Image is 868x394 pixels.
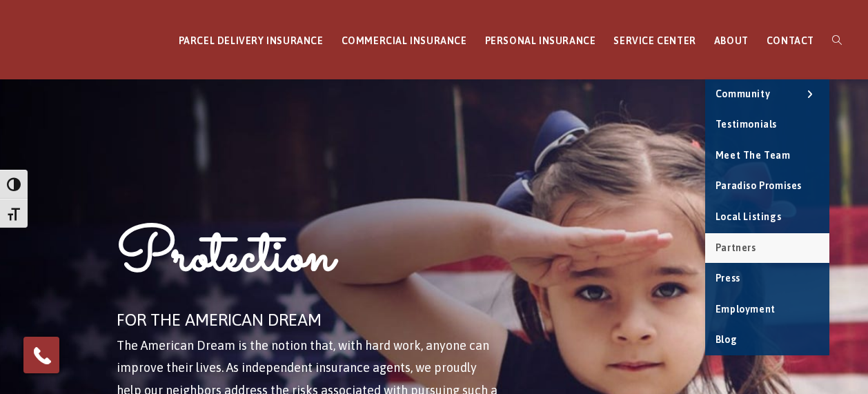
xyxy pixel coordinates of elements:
span: COMMERCIAL INSURANCE [342,35,467,46]
a: Local Listings [705,202,829,233]
span: Testimonials [716,119,777,130]
span: Employment [716,304,776,315]
a: ABOUT [705,3,758,79]
span: Local Listings [716,211,781,222]
span: SERVICE CENTER [613,35,696,46]
a: SERVICE CENTER [604,3,704,79]
a: Meet the Team [705,141,829,171]
span: Press [716,273,740,284]
a: COMMERCIAL INSURANCE [333,3,476,79]
a: PERSONAL INSURANCE [476,3,605,79]
span: Paradiso Promises [716,180,802,191]
a: Community [705,79,829,110]
a: PARCEL DELIVERY INSURANCE [170,3,333,79]
a: Partners [705,233,829,264]
a: CONTACT [758,3,823,79]
span: Meet the Team [716,150,791,161]
a: Paradiso Promises [705,171,829,201]
span: Partners [716,242,756,253]
span: CONTACT [767,35,814,46]
span: FOR THE AMERICAN DREAM [117,311,322,329]
span: ABOUT [714,35,749,46]
a: Press [705,264,829,294]
span: Community [716,88,770,99]
a: Testimonials [705,110,829,140]
span: PERSONAL INSURANCE [485,35,596,46]
h1: Protection [117,217,502,305]
span: Blog [716,334,737,345]
span: PARCEL DELIVERY INSURANCE [179,35,324,46]
img: Phone icon [31,344,53,366]
a: Blog [705,325,829,355]
a: Employment [705,295,829,325]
